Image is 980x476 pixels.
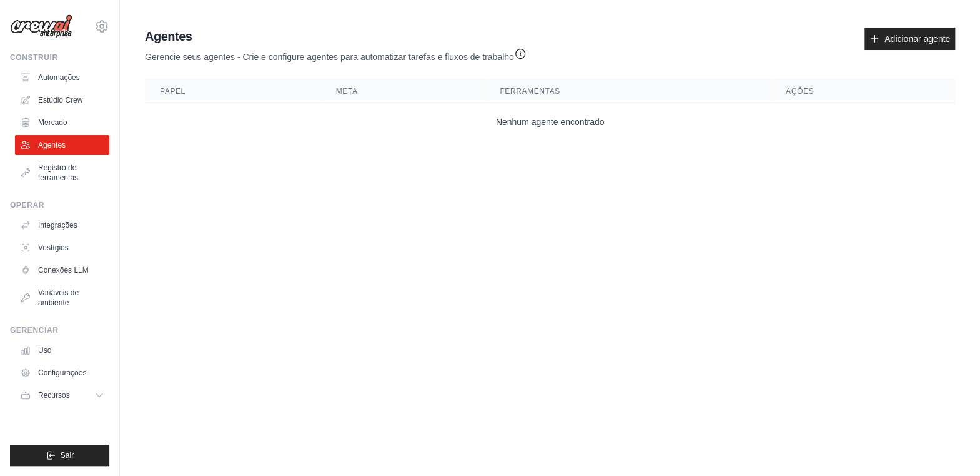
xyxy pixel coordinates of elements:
[500,87,560,96] font: Ferramentas
[15,238,109,258] a: Vestígios
[864,28,955,50] a: Adicionar agente
[10,14,72,38] img: Logotipo
[336,87,358,96] font: Meta
[38,346,51,355] font: Uso
[38,118,67,127] font: Mercado
[38,368,86,377] font: Configurações
[10,326,58,335] font: Gerenciar
[10,53,58,62] font: Construir
[786,87,814,96] font: Ações
[15,283,109,313] a: Variáveis ​​de ambiente
[38,288,79,307] font: Variáveis ​​de ambiente
[496,117,605,127] font: Nenhum agente encontrado
[38,221,77,230] font: Integrações
[15,385,109,405] button: Recursos
[15,340,109,360] a: Uso
[15,215,109,235] a: Integrações
[15,90,109,110] a: Estúdio Crew
[38,243,69,252] font: Vestígios
[38,266,89,275] font: Conexões LLM
[61,451,74,460] font: Sair
[145,29,192,43] font: Agentes
[38,163,78,182] font: Registro de ferramentas
[38,73,80,82] font: Automações
[38,141,66,149] font: Agentes
[884,34,950,44] font: Adicionar agente
[10,201,44,210] font: Operar
[15,113,109,133] a: Mercado
[38,391,70,400] font: Recursos
[160,87,186,96] font: Papel
[10,445,109,466] button: Sair
[15,260,109,280] a: Conexões LLM
[15,68,109,88] a: Automações
[15,363,109,383] a: Configurações
[15,158,109,188] a: Registro de ferramentas
[145,52,514,62] font: Gerencie seus agentes - Crie e configure agentes para automatizar tarefas e fluxos de trabalho
[15,135,109,155] a: Agentes
[38,96,82,104] font: Estúdio Crew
